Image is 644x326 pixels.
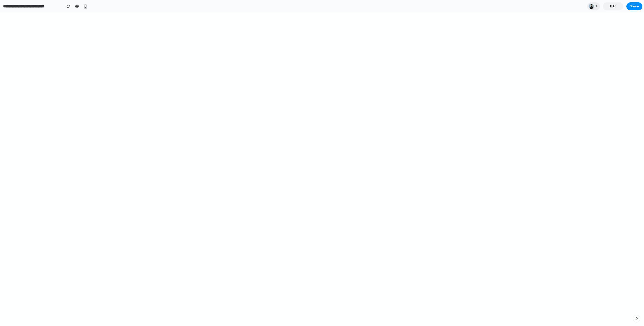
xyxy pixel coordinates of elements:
[595,4,599,9] span: 1
[603,2,623,10] a: Edit
[610,4,616,9] span: Edit
[587,2,600,10] div: 1
[626,2,642,10] button: Share
[630,4,639,9] span: Share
